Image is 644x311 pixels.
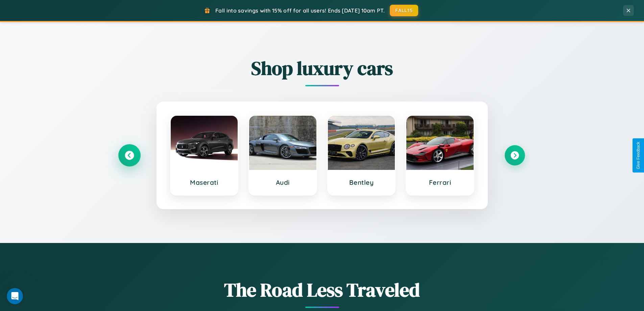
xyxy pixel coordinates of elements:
[335,178,388,186] h3: Bentley
[636,142,641,169] div: Give Feedback
[7,288,23,304] iframe: Intercom live chat
[256,178,310,186] h3: Audi
[215,7,385,14] span: Fall into savings with 15% off for all users! Ends [DATE] 10am PT.
[119,277,525,303] h1: The Road Less Traveled
[177,178,231,186] h3: Maserati
[413,178,467,186] h3: Ferrari
[390,5,418,16] button: FALL15
[119,55,525,81] h2: Shop luxury cars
